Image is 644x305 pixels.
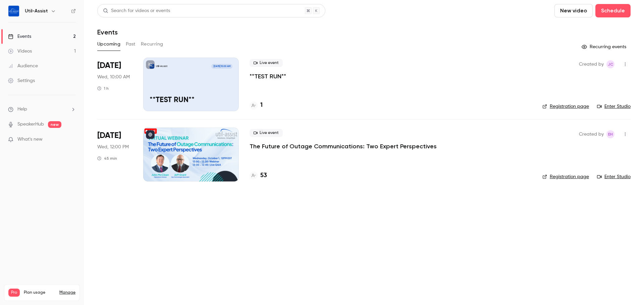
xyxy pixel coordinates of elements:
iframe: Noticeable Trigger [68,137,76,143]
span: [DATE] [97,60,121,71]
span: [DATE] 10:00 AM [211,64,232,69]
a: SpeakerHub [17,121,44,128]
p: Util-Assist [156,65,167,68]
div: Events [8,33,31,40]
a: Enter Studio [597,173,631,180]
span: new [48,121,61,128]
div: Audience [8,63,38,69]
span: Plan usage [24,290,55,295]
span: Wed, 10:00 AM [97,74,130,80]
span: Josh C [606,60,614,68]
span: Created by [579,130,604,138]
span: [DATE] [97,130,121,141]
h6: Util-Assist [25,8,48,14]
button: New video [554,4,593,17]
h4: 1 [260,101,263,110]
span: Wed, 12:00 PM [97,144,129,150]
a: 1 [250,101,263,110]
span: Emily Henderson [606,130,614,138]
button: Schedule [595,4,631,17]
div: 1 h [97,86,109,91]
button: Upcoming [97,39,120,50]
a: Manage [59,290,75,295]
img: Util-Assist [8,6,19,16]
a: **TEST RUN**Util-Assist[DATE] 10:00 AM**TEST RUN** [143,58,239,111]
button: Recurring [141,39,163,50]
div: 45 min [97,156,117,161]
a: Enter Studio [597,103,631,110]
button: Recurring events [579,42,631,52]
a: The Future of Outage Communications: Two Expert Perspectives [250,142,437,150]
span: Pro [8,289,20,297]
li: help-dropdown-opener [8,106,76,113]
div: Search for videos or events [103,7,170,14]
span: EH [608,130,613,138]
a: Registration page [542,103,589,110]
button: Past [126,39,136,50]
a: Registration page [542,173,589,180]
div: Settings [8,77,35,84]
h1: Events [97,28,118,36]
span: Live event [250,129,283,137]
span: What's new [17,136,43,143]
span: Created by [579,60,604,68]
div: Oct 1 Wed, 10:00 AM (America/New York) [97,58,132,111]
span: JC [608,60,613,68]
span: Help [17,106,27,113]
span: Live event [250,59,283,67]
div: Oct 1 Wed, 12:00 PM (America/Toronto) [97,128,132,181]
a: 53 [250,171,267,180]
div: Videos [8,48,32,55]
h4: 53 [260,171,267,180]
